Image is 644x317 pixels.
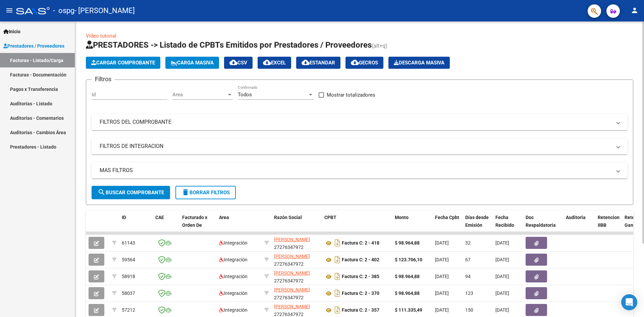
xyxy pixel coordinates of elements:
datatable-header-cell: Fecha Cpbt [432,210,463,240]
span: - ospg [53,3,74,18]
span: [PERSON_NAME] [274,254,310,259]
span: Retencion IIBB [598,215,620,228]
span: [PERSON_NAME] [274,270,310,276]
span: Fecha Recibido [495,215,514,228]
span: 32 [465,240,471,246]
span: Integración [219,290,248,296]
strong: $ 111.335,49 [395,307,422,313]
mat-icon: cloud_download [263,58,271,66]
strong: $ 123.706,10 [395,257,422,262]
span: [DATE] [435,240,449,246]
span: Fecha Cpbt [435,215,459,220]
span: Integración [219,274,248,279]
span: CAE [155,215,164,220]
span: Mostrar totalizadores [327,91,375,99]
span: Doc Respaldatoria [526,215,556,228]
span: Integración [219,307,248,313]
button: Descarga Masiva [388,57,450,69]
span: 58918 [122,274,135,279]
span: PRESTADORES -> Listado de CPBTs Emitidos por Prestadores / Proveedores [86,40,372,50]
span: Todos [238,92,252,98]
datatable-header-cell: Retencion IIBB [595,210,622,240]
span: 67 [465,257,471,262]
span: [DATE] [435,290,449,296]
div: Open Intercom Messenger [621,294,637,310]
datatable-header-cell: Días desde Emisión [463,210,493,240]
div: 27276347972 [274,286,319,300]
mat-expansion-panel-header: FILTROS DE INTEGRACION [92,138,628,154]
span: [DATE] [435,257,449,262]
span: Razón Social [274,215,302,220]
datatable-header-cell: CPBT [322,210,392,240]
strong: Factura C: 2 - 418 [342,241,379,246]
div: 27276347972 [274,253,319,267]
mat-panel-title: MAS FILTROS [100,167,611,174]
mat-panel-title: FILTROS DEL COMPROBANTE [100,118,611,126]
app-download-masive: Descarga masiva de comprobantes (adjuntos) [388,57,450,69]
span: Inicio [3,28,20,35]
strong: Factura C: 2 - 402 [342,257,379,263]
span: Estandar [302,60,335,66]
span: - [PERSON_NAME] [74,3,135,18]
i: Descargar documento [333,305,342,315]
span: Prestadores / Proveedores [3,42,64,50]
span: [DATE] [495,240,509,246]
a: Video tutorial [86,33,116,39]
datatable-header-cell: Area [216,210,262,240]
span: Borrar Filtros [181,190,230,196]
span: Carga Masiva [171,60,214,66]
datatable-header-cell: Fecha Recibido [493,210,523,240]
span: EXCEL [263,60,286,66]
span: [DATE] [495,257,509,262]
span: Integración [219,257,248,262]
strong: $ 98.964,88 [395,290,420,296]
button: Gecros [345,57,383,69]
strong: Factura C: 2 - 357 [342,308,379,313]
span: 150 [465,307,473,313]
i: Descargar documento [333,271,342,282]
span: Días desde Emisión [465,215,489,228]
span: CSV [229,60,247,66]
span: [DATE] [435,274,449,279]
mat-icon: menu [5,6,13,14]
button: Buscar Comprobante [92,186,170,199]
datatable-header-cell: Doc Respaldatoria [523,210,563,240]
span: [PERSON_NAME] [274,304,310,309]
i: Descargar documento [333,254,342,265]
span: Descarga Masiva [394,60,444,66]
mat-icon: cloud_download [229,58,237,66]
strong: $ 98.964,88 [395,240,420,246]
span: [PERSON_NAME] [274,237,310,242]
div: 27276347972 [274,269,319,283]
span: [DATE] [495,274,509,279]
i: Descargar documento [333,288,342,299]
span: [DATE] [435,307,449,313]
strong: Factura C: 2 - 370 [342,291,379,296]
span: Buscar Comprobante [98,190,164,196]
span: 59564 [122,257,135,262]
mat-icon: cloud_download [351,58,359,66]
datatable-header-cell: Razón Social [271,210,322,240]
button: Borrar Filtros [175,186,236,199]
span: 123 [465,290,473,296]
mat-icon: person [631,6,639,14]
span: Area [219,215,229,220]
strong: $ 98.964,88 [395,274,420,279]
button: Carga Masiva [165,57,219,69]
span: Area [172,92,227,98]
mat-expansion-panel-header: FILTROS DEL COMPROBANTE [92,114,628,130]
span: Gecros [351,60,378,66]
span: Integración [219,240,248,246]
span: [PERSON_NAME] [274,287,310,293]
span: Facturado x Orden De [182,215,207,228]
datatable-header-cell: ID [119,210,153,240]
span: Monto [395,215,409,220]
mat-expansion-panel-header: MAS FILTROS [92,162,628,178]
datatable-header-cell: Auditoria [563,210,595,240]
span: [DATE] [495,307,509,313]
i: Descargar documento [333,237,342,248]
datatable-header-cell: Monto [392,210,432,240]
span: Cargar Comprobante [91,60,155,66]
span: (alt+q) [372,43,387,49]
span: 61143 [122,240,135,246]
